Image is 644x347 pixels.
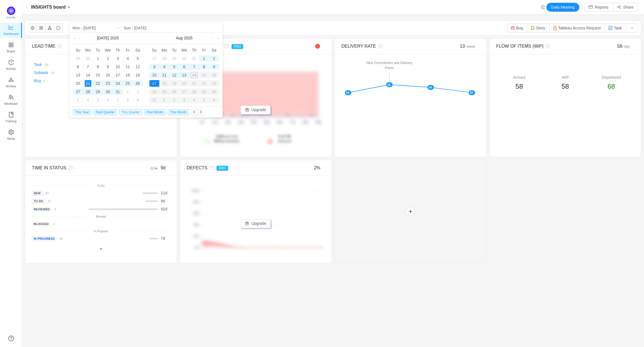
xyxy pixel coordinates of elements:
[73,88,83,96] td: July 27, 2025
[103,71,113,79] td: July 16, 2025
[8,95,14,100] i: icon: team
[159,88,169,95] div: 25
[93,46,103,54] th: Tue
[6,16,16,19] span: Quantify
[209,32,214,44] a: Next month (PageDown)
[73,46,83,54] th: Sun
[199,71,209,79] td: August 15, 2025
[73,96,83,104] td: August 3, 2025
[73,71,83,79] td: July 13, 2025
[169,96,179,104] td: September 2, 2025
[8,25,14,36] a: Dashboard
[103,54,113,63] td: July 2, 2025
[113,96,123,104] td: August 7, 2025
[8,25,14,30] i: icon: line-chart
[83,48,93,53] span: Mo
[179,80,189,87] div: 20
[113,79,123,88] td: July 24, 2025
[179,71,189,79] td: August 13, 2025
[553,26,557,30] img: 10902
[113,54,123,63] td: July 3, 2025
[75,72,81,78] div: 13
[149,48,159,53] span: Su
[151,63,158,70] div: 3
[123,71,133,79] td: July 18, 2025
[51,71,54,75] small: 10
[34,70,48,75] a: Subtask
[605,24,626,32] button: Task
[187,43,290,50] div: PREDICTABILITY
[104,63,111,70] div: 9
[73,63,83,71] td: July 6, 2025
[209,97,219,103] div: 6
[8,42,14,53] a: Board
[159,79,169,88] td: August 18, 2025
[93,54,103,63] td: July 1, 2025
[6,63,16,74] span: Activity
[181,55,187,62] div: 30
[54,24,63,32] button: icon: message
[133,46,143,54] th: Sat
[73,79,83,88] td: July 20, 2025
[179,63,189,71] td: August 6, 2025
[211,63,217,70] div: 9
[134,80,141,87] div: 26
[179,97,189,103] div: 3
[124,72,131,78] div: 18
[4,98,17,109] span: Workload
[104,80,111,87] div: 23
[169,46,179,54] th: Tue
[95,63,101,70] div: 8
[3,28,19,39] span: Dashboard
[149,96,159,104] td: August 31, 2025
[85,80,91,87] div: 21
[151,72,158,78] div: 10
[45,199,51,203] a: 10
[544,44,550,48] i: icon: question-circle
[151,55,158,62] div: 27
[199,88,209,96] td: August 29, 2025
[124,88,131,95] div: 1
[622,44,630,49] small: / day
[189,96,199,104] td: September 4, 2025
[608,83,615,90] span: 68
[96,32,110,44] a: [DATE]
[169,48,179,53] span: Tu
[364,59,415,72] div: New Commitment and Delivery Points
[133,96,143,104] td: August 9, 2025
[507,24,527,32] button: Bug
[189,88,199,95] div: 28
[549,24,605,32] button: Tableau Access Request
[189,48,199,53] span: Th
[189,71,199,79] td: August 14, 2025
[83,96,93,104] td: August 4, 2025
[584,3,613,12] button: icon: mailReports
[114,88,121,95] div: 31
[209,79,219,88] td: August 23, 2025
[189,88,199,96] td: August 28, 2025
[83,63,93,71] td: July 7, 2025
[31,3,66,12] span: INSIGHTS board
[28,24,37,32] button: icon: setting
[149,54,159,63] td: July 27, 2025
[8,42,14,48] i: icon: appstore
[149,80,159,87] div: 17
[197,109,204,115] button: icon: right
[103,63,113,71] td: July 9, 2025
[542,75,588,80] div: WiP
[460,44,475,49] span: 13
[134,63,141,70] div: 12
[189,97,199,103] div: 4
[123,54,133,63] td: July 4, 2025
[72,25,143,31] input: Start date
[613,3,638,12] button: icon: share-altShare
[83,54,93,63] td: June 30, 2025
[169,63,179,71] td: August 5, 2025
[168,109,188,115] span: This Month
[159,54,169,63] td: July 28, 2025
[179,48,189,53] span: We
[85,63,91,70] div: 7
[159,63,169,71] td: August 4, 2025
[199,72,209,78] div: 15
[161,72,168,78] div: 11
